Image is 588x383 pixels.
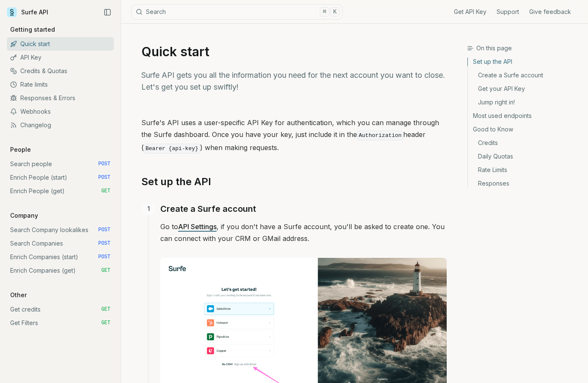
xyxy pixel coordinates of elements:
a: Get Filters GET [7,316,114,330]
span: POST [98,240,110,247]
a: Daily Quotas [468,150,581,163]
a: Set up the API [468,57,581,68]
a: Create a Surfe account [468,68,581,82]
span: POST [98,227,110,233]
kbd: ⌘ [320,7,329,16]
a: Jump right in! [468,96,581,109]
button: Collapse Sidebar [101,6,114,19]
a: Enrich Companies (get) GET [7,264,114,277]
p: Getting started [7,25,58,34]
span: POST [98,254,110,260]
a: Responses [468,177,581,188]
code: Bearer {api-key} [144,144,200,153]
h3: On this page [467,44,581,52]
span: GET [101,188,110,194]
a: API Settings [178,222,217,231]
p: People [7,145,34,154]
p: Go to , if you don't have a Surfe account, you'll be asked to create one. You can connect with yo... [160,221,447,244]
p: Other [7,291,30,299]
span: POST [98,161,110,167]
a: Rate Limits [468,163,581,177]
a: Set up the API [141,175,211,189]
button: Search⌘K [131,4,343,19]
kbd: K [330,7,340,16]
p: Surfe API gets you all the information you need for the next account you want to close. Let's get... [141,69,447,93]
a: Good to Know [468,123,581,136]
a: Search people POST [7,157,114,171]
a: Enrich Companies (start) POST [7,250,114,264]
a: Give feedback [529,8,571,16]
a: Enrich People (start) POST [7,171,114,184]
code: Authorization [357,131,403,140]
a: Most used endpoints [468,109,581,123]
a: Rate limits [7,78,114,91]
span: POST [98,174,110,181]
span: GET [101,320,110,326]
a: Search Company lookalikes POST [7,223,114,237]
a: Changelog [7,118,114,132]
h1: Quick start [141,44,447,59]
span: GET [101,306,110,313]
a: Get your API Key [468,82,581,96]
a: Get credits GET [7,303,114,316]
a: Create a Surfe account [160,202,256,216]
span: GET [101,267,110,274]
a: Responses & Errors [7,91,114,105]
a: Credits [468,136,581,150]
a: API Key [7,51,114,64]
p: Company [7,211,41,220]
a: Quick start [7,37,114,51]
a: Surfe API [7,6,48,19]
a: Credits & Quotas [7,64,114,78]
a: Get API Key [454,8,486,16]
a: Webhooks [7,105,114,118]
a: Support [497,8,519,16]
a: Enrich People (get) GET [7,184,114,198]
a: Search Companies POST [7,237,114,250]
p: Surfe's API uses a user-specific API Key for authentication, which you can manage through the Sur... [141,117,447,155]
